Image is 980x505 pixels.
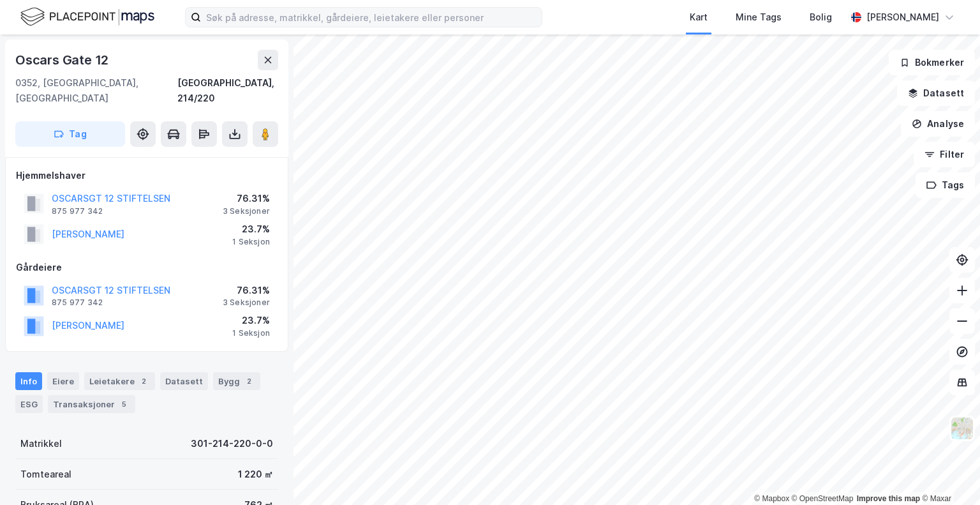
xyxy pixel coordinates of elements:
div: 3 Seksjoner [223,298,270,308]
div: 23.7% [232,313,270,328]
div: Bolig [810,10,832,25]
div: 76.31% [223,283,270,298]
div: 875 977 342 [52,206,103,216]
button: Tag [15,121,125,147]
button: Filter [914,142,975,167]
div: Kontrollprogram for chat [916,444,980,505]
div: 1 Seksjon [232,237,270,247]
div: Info [15,372,42,390]
button: Bokmerker [889,50,975,75]
button: Tags [916,172,975,198]
button: Datasett [897,80,975,106]
a: Mapbox [754,494,789,503]
div: Matrikkel [20,436,62,451]
div: Gårdeiere [16,260,278,275]
div: 2 [242,375,255,388]
div: Tomteareal [20,467,71,482]
div: Transaksjoner [48,395,135,413]
div: Bygg [213,372,260,390]
input: Søk på adresse, matrikkel, gårdeiere, leietakere eller personer [201,8,542,27]
div: [PERSON_NAME] [866,10,939,25]
img: Z [950,416,974,441]
div: Mine Tags [736,10,782,25]
button: Analyse [901,111,975,137]
div: 0352, [GEOGRAPHIC_DATA], [GEOGRAPHIC_DATA] [15,75,177,106]
a: OpenStreetMap [792,494,854,503]
div: 76.31% [223,191,270,206]
iframe: Chat Widget [916,444,980,505]
div: 5 [117,398,130,411]
div: Eiere [47,372,79,390]
div: [GEOGRAPHIC_DATA], 214/220 [177,75,278,106]
div: 2 [137,375,150,388]
a: Improve this map [857,494,920,503]
div: Kart [690,10,708,25]
div: 1 220 ㎡ [238,467,273,482]
div: Datasett [160,372,208,390]
div: 301-214-220-0-0 [191,436,273,451]
div: Hjemmelshaver [16,168,278,183]
div: 875 977 342 [52,298,103,308]
div: Leietakere [84,372,155,390]
div: Oscars Gate 12 [15,50,111,70]
img: logo.f888ab2527a4732fd821a326f86c7f29.svg [20,6,154,28]
div: 3 Seksjoner [223,206,270,216]
div: 1 Seksjon [232,328,270,338]
div: ESG [15,395,43,413]
div: 23.7% [232,222,270,237]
